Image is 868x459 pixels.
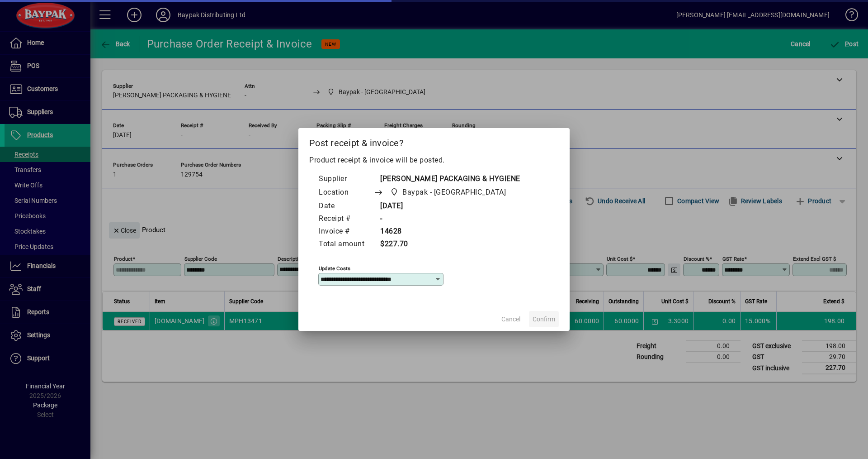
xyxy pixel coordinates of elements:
td: Total amount [318,238,373,251]
mat-label: Update costs [319,265,350,272]
td: - [373,213,523,225]
span: Baypak - Onekawa [387,186,509,199]
td: $227.70 [373,238,523,251]
span: Baypak - [GEOGRAPHIC_DATA] [402,187,506,198]
td: Invoice # [318,225,373,238]
td: 14628 [373,225,523,238]
td: Supplier [318,173,373,186]
p: Product receipt & invoice will be posted. [309,155,559,166]
h2: Post receipt & invoice? [298,128,570,154]
td: [PERSON_NAME] PACKAGING & HYGIENE [373,173,523,186]
td: Date [318,200,373,213]
td: Location [318,186,373,200]
td: [DATE] [373,200,523,213]
td: Receipt # [318,213,373,225]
